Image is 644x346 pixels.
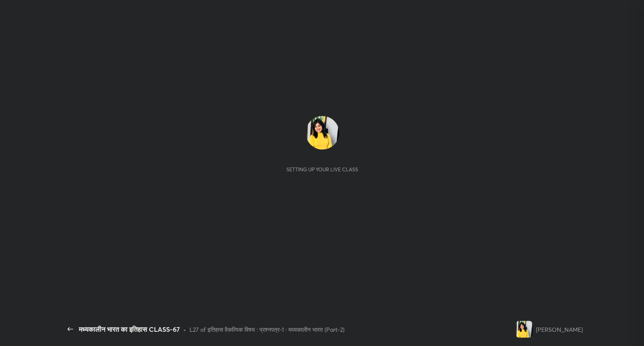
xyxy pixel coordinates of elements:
[286,166,358,173] div: Setting up your live class
[183,325,186,334] div: •
[516,321,532,338] img: b7ff81f82511446cb470fc7d5bf18fca.jpg
[79,324,180,334] div: मध्यकालीन भारत का इतिहास CLASS-67
[536,325,583,334] div: [PERSON_NAME]
[190,325,345,334] div: L27 of इतिहास वैकल्पिक विषय : प्रश्नपत्र-1 : मध्यकालीन भारत (Part-2)
[306,116,339,150] img: b7ff81f82511446cb470fc7d5bf18fca.jpg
